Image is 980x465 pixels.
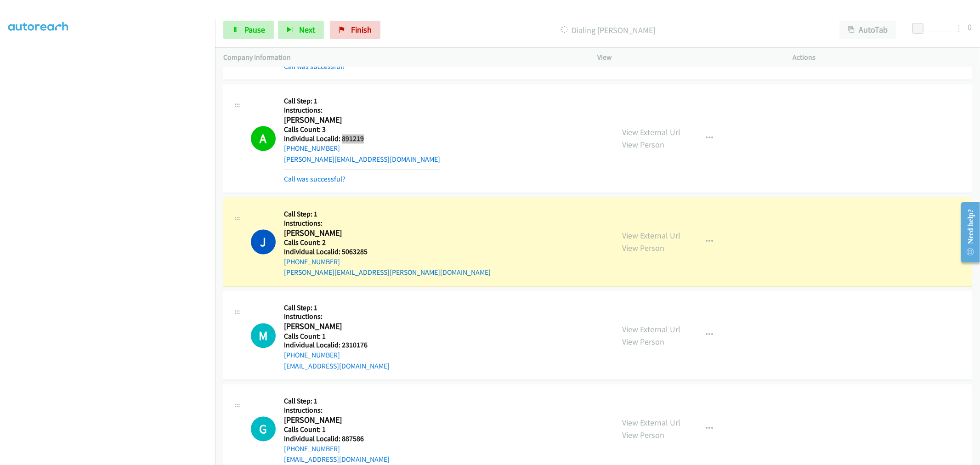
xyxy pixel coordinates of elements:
span: Next [299,24,315,35]
div: 0 [968,21,972,33]
h2: [PERSON_NAME] [284,415,390,426]
h5: Instructions: [284,219,491,228]
span: Pause [244,24,265,35]
iframe: Dialpad [8,27,215,464]
h5: Calls Count: 2 [284,238,491,248]
h5: Instructions: [284,106,440,115]
p: View [598,52,776,63]
h5: Call Step: 1 [284,304,390,313]
h2: [PERSON_NAME] [284,228,390,239]
h1: M [251,323,276,348]
h5: Call Step: 1 [284,397,390,406]
h5: Individual Localid: 891219 [284,135,440,144]
a: [PHONE_NUMBER] [284,351,340,360]
p: Dialing [PERSON_NAME] [393,24,823,36]
a: Call was successful? [284,62,346,71]
div: Delay between calls (in seconds) [917,25,959,32]
h1: G [251,417,276,442]
h5: Calls Count: 3 [284,125,440,135]
a: Pause [223,21,274,39]
a: Call was successful? [284,175,346,184]
h5: Individual Localid: 887586 [284,435,390,444]
h5: Call Step: 1 [284,97,440,106]
h2: [PERSON_NAME] [284,322,390,332]
a: View Person [623,140,665,150]
h5: Instructions: [284,406,390,415]
a: [PHONE_NUMBER] [284,144,340,153]
h5: Calls Count: 1 [284,332,390,341]
h5: Call Step: 1 [284,210,491,219]
h5: Calls Count: 1 [284,425,390,435]
a: [PERSON_NAME][EMAIL_ADDRESS][PERSON_NAME][DOMAIN_NAME] [284,268,491,277]
a: View External Url [623,324,681,335]
div: The call is yet to be attempted [251,417,276,442]
a: View Person [623,430,665,441]
p: Actions [793,52,972,63]
h5: Instructions: [284,312,390,322]
a: [EMAIL_ADDRESS][DOMAIN_NAME] [284,455,390,464]
a: View Person [623,337,665,347]
a: View Person [623,243,665,254]
h5: Individual Localid: 5063285 [284,248,491,257]
button: Next [278,21,324,39]
a: View External Url [623,418,681,428]
button: AutoTab [839,21,896,39]
h1: A [251,126,276,151]
a: [PHONE_NUMBER] [284,445,340,454]
a: Finish [330,21,380,39]
h2: [PERSON_NAME] [284,115,390,126]
span: Finish [351,24,372,35]
a: [EMAIL_ADDRESS][DOMAIN_NAME] [284,362,390,371]
a: [PERSON_NAME][EMAIL_ADDRESS][DOMAIN_NAME] [284,155,440,164]
iframe: Resource Center [954,196,980,269]
a: [PHONE_NUMBER] [284,258,340,267]
p: Company Information [223,52,581,63]
h1: J [251,230,276,255]
a: View External Url [623,127,681,138]
a: View External Url [623,231,681,241]
h5: Individual Localid: 2310176 [284,341,390,350]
